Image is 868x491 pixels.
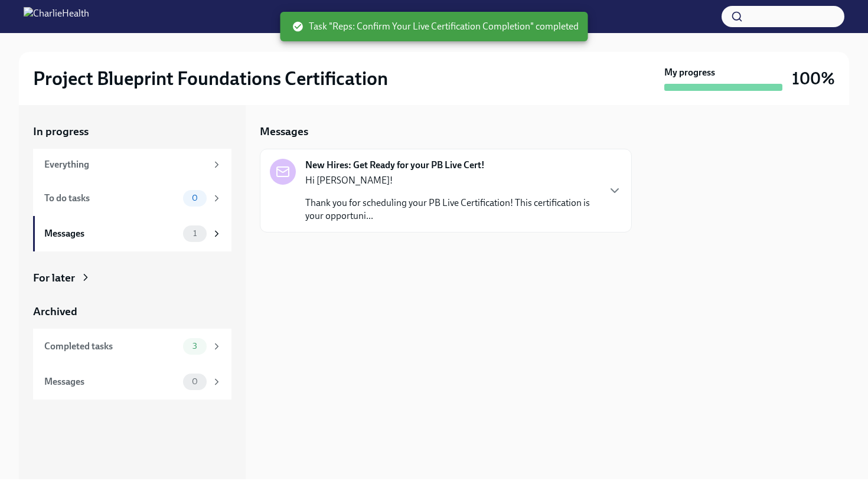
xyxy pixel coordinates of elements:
[664,66,715,79] strong: My progress
[44,375,178,388] div: Messages
[305,159,485,172] strong: New Hires: Get Ready for your PB Live Cert!
[33,67,388,90] h2: Project Blueprint Foundations Certification
[185,342,204,351] span: 3
[44,340,178,353] div: Completed tasks
[33,329,231,364] a: Completed tasks3
[305,197,598,222] p: Thank you for scheduling your PB Live Certification! This certification is your opportuni...
[33,149,231,181] a: Everything
[292,20,579,33] span: Task "Reps: Confirm Your Live Certification Completion" completed
[44,227,178,240] div: Messages
[33,181,231,216] a: To do tasks0
[33,304,231,319] a: Archived
[33,364,231,400] a: Messages0
[305,174,598,187] p: Hi [PERSON_NAME]!
[33,124,231,139] a: In progress
[24,7,89,26] img: CharlieHealth
[792,68,835,89] h3: 100%
[185,194,205,202] span: 0
[260,124,308,139] h5: Messages
[185,377,205,386] span: 0
[33,270,75,286] div: For later
[44,192,178,205] div: To do tasks
[44,158,207,171] div: Everything
[33,216,231,251] a: Messages1
[186,229,204,238] span: 1
[33,270,231,286] a: For later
